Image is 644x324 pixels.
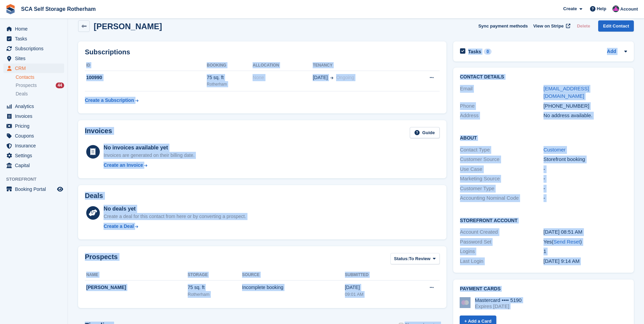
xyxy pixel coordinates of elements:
[15,102,56,111] span: Analytics
[85,253,118,266] h2: Prospects
[5,4,16,14] img: stora-icon-8386f47178a22dfd0bd8f6a31ec36ba5ce8667c1dd55bd0f319d3a0aa187defe.svg
[460,134,627,141] h2: About
[345,270,404,281] th: Submitted
[15,131,56,141] span: Coupons
[15,151,56,160] span: Settings
[16,74,64,80] a: Contacts
[15,141,56,150] span: Insurance
[207,60,253,71] th: Booking
[104,152,195,159] div: Invoices are generated on their billing date.
[460,297,471,308] img: Mastercard Logo
[345,291,404,298] div: 09:01 AM
[3,161,64,170] a: menu
[544,147,566,152] a: Customer
[85,74,207,81] div: 100990
[597,5,606,12] span: Help
[394,255,409,262] span: Status:
[460,248,544,255] div: Logins
[16,90,64,97] a: Deals
[86,284,188,291] div: [PERSON_NAME]
[16,82,64,89] a: Prospects 44
[207,74,253,81] div: 75 sq. ft
[460,185,544,193] div: Customer Type
[563,5,577,12] span: Create
[85,97,134,104] div: Create a Subscription
[242,284,345,291] div: Incomplete booking
[3,34,64,43] a: menu
[15,184,56,194] span: Booking Portal
[612,5,619,12] img: Bethany Bloodworth
[85,192,103,200] h2: Deals
[607,48,616,56] a: Add
[15,121,56,131] span: Pricing
[544,248,627,255] div: 1
[3,64,64,73] a: menu
[460,257,544,265] div: Last Login
[3,151,64,160] a: menu
[15,111,56,121] span: Invoices
[544,194,627,202] div: -
[3,121,64,131] a: menu
[3,54,64,63] a: menu
[468,49,481,55] h2: Tasks
[16,82,37,89] span: Prospects
[460,102,544,110] div: Phone
[56,83,64,88] div: 44
[313,74,328,81] span: [DATE]
[3,102,64,111] a: menu
[188,284,242,291] div: 75 sq. ft
[104,162,143,169] div: Create an Invoice
[16,91,28,97] span: Deals
[56,185,64,193] a: Preview store
[544,185,627,193] div: -
[460,85,544,100] div: Email
[3,141,64,150] a: menu
[15,44,56,53] span: Subscriptions
[552,239,582,245] span: ( )
[104,223,246,230] a: Create a Deal
[15,64,56,73] span: CRM
[544,86,589,99] a: [EMAIL_ADDRESS][DOMAIN_NAME]
[85,48,440,56] h2: Subscriptions
[460,286,627,292] h2: Payment cards
[15,54,56,63] span: Sites
[3,184,64,194] a: menu
[460,238,544,246] div: Password Set
[544,175,627,183] div: -
[390,253,440,264] button: Status: To Review
[409,255,430,262] span: To Review
[15,24,56,34] span: Home
[85,60,207,71] th: ID
[3,44,64,53] a: menu
[544,165,627,173] div: -
[6,176,68,183] span: Storefront
[253,74,313,81] div: None
[460,156,544,163] div: Customer Source
[460,217,627,223] h2: Storefront Account
[3,111,64,121] a: menu
[3,24,64,34] a: menu
[598,20,634,32] a: Edit Contact
[544,238,627,246] div: Yes
[544,112,627,120] div: No address available.
[242,270,345,281] th: Source
[544,156,627,163] div: Storefront booking
[460,194,544,202] div: Accounting Nominal Code
[15,161,56,170] span: Capital
[460,74,627,80] h2: Contact Details
[484,49,492,55] div: 0
[460,112,544,120] div: Address
[544,228,627,236] div: [DATE] 08:51 AM
[188,270,242,281] th: Storage
[313,60,407,71] th: Tenancy
[620,6,638,13] span: Account
[460,175,544,183] div: Marketing Source
[85,127,112,138] h2: Invoices
[460,165,544,173] div: Use Case
[18,3,98,15] a: SCA Self Storage Rotherham
[345,284,404,291] div: [DATE]
[104,223,134,230] div: Create a Deal
[15,34,56,43] span: Tasks
[531,20,572,32] a: View on Stripe
[85,94,139,107] a: Create a Subscription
